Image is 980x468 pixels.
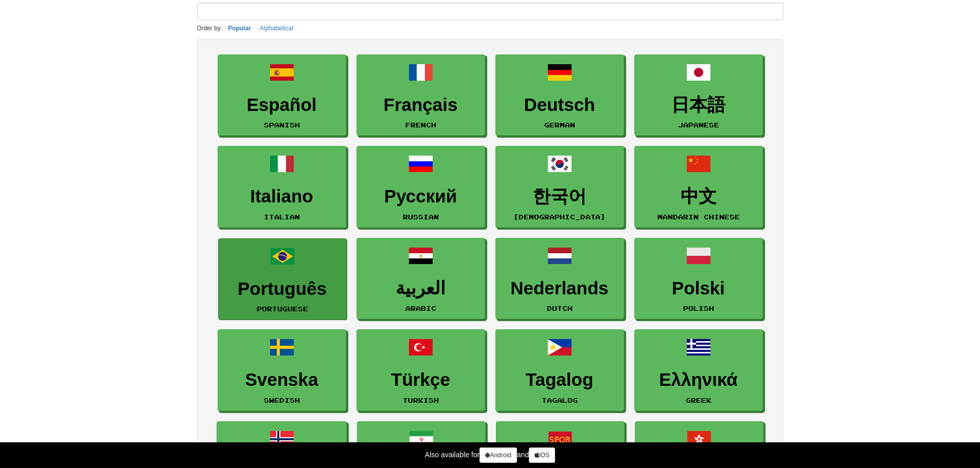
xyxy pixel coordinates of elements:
[640,186,757,207] h3: 中文
[683,305,714,312] small: Polish
[495,238,624,320] a: NederlandsDutch
[264,397,300,404] small: Swedish
[634,329,763,411] a: ΕλληνικάGreek
[403,397,439,404] small: Turkish
[513,213,605,220] small: [DEMOGRAPHIC_DATA]
[218,238,347,320] a: PortuguêsPortuguese
[362,370,479,390] h3: Türkçe
[223,95,341,115] h3: Español
[495,146,624,228] a: 한국어[DEMOGRAPHIC_DATA]
[634,54,763,136] a: 日本語Japanese
[640,370,757,390] h3: Ελληνικά
[218,54,346,136] a: EspañolSpanish
[479,447,516,463] a: Android
[224,279,341,299] h3: Português
[657,213,740,220] small: Mandarin Chinese
[686,397,711,404] small: Greek
[264,121,300,128] small: Spanish
[362,278,479,298] h3: العربية
[529,447,555,463] a: iOS
[640,278,757,298] h3: Polski
[225,23,254,34] button: Popular
[223,370,341,390] h3: Svenska
[634,146,763,228] a: 中文Mandarin Chinese
[257,23,296,34] button: Alphabetical
[197,25,223,32] small: Order by:
[501,370,618,390] h3: Tagalog
[357,329,485,411] a: TürkçeTurkish
[357,146,485,228] a: РусскийRussian
[501,278,618,298] h3: Nederlands
[634,238,763,320] a: PolskiPolish
[495,329,624,411] a: TagalogTagalog
[362,186,479,207] h3: Русский
[542,397,578,404] small: Tagalog
[547,305,573,312] small: Dutch
[357,54,485,136] a: FrançaisFrench
[544,121,575,128] small: German
[264,213,300,220] small: Italian
[678,121,719,128] small: Japanese
[362,95,479,115] h3: Français
[501,95,618,115] h3: Deutsch
[257,305,308,312] small: Portuguese
[405,121,436,128] small: French
[640,95,757,115] h3: 日本語
[495,54,624,136] a: DeutschGerman
[223,186,341,207] h3: Italiano
[403,213,439,220] small: Russian
[218,329,346,411] a: SvenskaSwedish
[405,305,436,312] small: Arabic
[501,186,618,207] h3: 한국어
[357,238,485,320] a: العربيةArabic
[218,146,346,228] a: ItalianoItalian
